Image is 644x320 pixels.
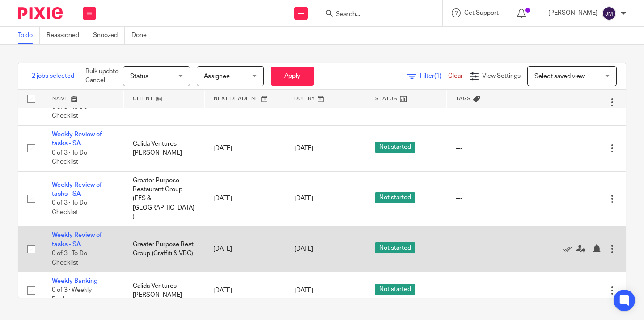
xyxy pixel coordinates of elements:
td: [DATE] [204,126,285,172]
span: [DATE] [294,287,313,294]
a: Weekly Review of tasks - SA [52,182,102,197]
td: Greater Purpose Rest Group (Graffiti & VBC) [124,226,205,272]
span: Filter [420,73,448,79]
a: Weekly Review of tasks - SA [52,131,102,147]
div: --- [456,244,536,253]
a: Cancel [85,77,105,84]
a: Mark as done [563,244,576,253]
div: --- [456,194,536,203]
span: Status [130,73,148,80]
span: 0 of 3 · To Do Checklist [52,104,87,119]
td: [DATE] [204,226,285,272]
p: Bulk update [85,67,119,85]
span: Not started [375,142,415,153]
a: Weekly Review of tasks - SA [52,232,102,247]
td: [DATE] [204,171,285,226]
td: Greater Purpose Restaurant Group (EFS & [GEOGRAPHIC_DATA]) [124,171,205,226]
img: svg%3E [602,6,616,21]
a: Reassigned [47,27,86,44]
button: Apply [271,67,314,86]
div: --- [456,286,536,295]
span: View Settings [482,73,521,79]
a: Snoozed [93,27,125,44]
span: [DATE] [294,145,313,152]
td: Calida Ventures - [PERSON_NAME] [124,126,205,172]
span: [DATE] [294,246,313,252]
span: Select saved view [534,73,585,80]
span: (1) [434,73,441,79]
span: 2 jobs selected [32,72,74,80]
td: [DATE] [204,272,285,309]
span: 0 of 3 · To Do Checklist [52,250,87,266]
a: Done [131,27,153,44]
td: Calida Ventures - [PERSON_NAME] [124,272,205,309]
a: Clear [448,73,463,79]
a: Weekly Banking [52,278,97,284]
span: 0 of 3 · Weekly Banking [52,287,92,303]
span: [DATE] [294,196,313,202]
input: Search [335,11,415,19]
div: --- [456,144,536,153]
span: 0 of 3 · To Do Checklist [52,200,87,216]
a: To do [18,27,40,44]
span: Not started [375,242,415,253]
span: Not started [375,284,415,295]
span: 0 of 3 · To Do Checklist [52,150,87,165]
span: Tags [456,96,471,101]
span: Assignee [204,73,230,80]
p: [PERSON_NAME] [548,8,597,17]
img: Pixie [18,7,63,19]
span: Get Support [464,10,499,16]
span: Not started [375,192,415,203]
